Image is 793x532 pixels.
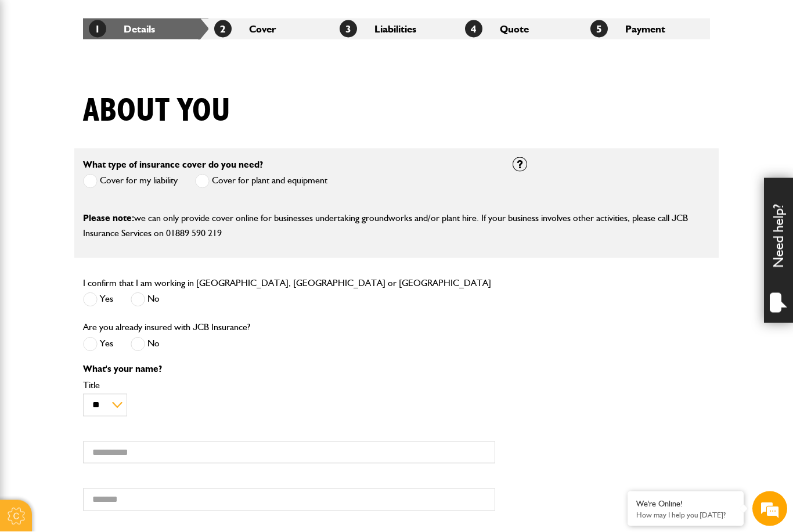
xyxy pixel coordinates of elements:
label: Title [83,381,495,390]
li: Quote [459,19,585,39]
li: Details [83,19,208,39]
li: Liabilities [334,19,459,39]
label: No [131,292,160,307]
label: Cover for plant and equipment [195,174,327,189]
label: No [131,337,160,352]
h1: About you [83,92,230,131]
label: I confirm that I am working in [GEOGRAPHIC_DATA], [GEOGRAPHIC_DATA] or [GEOGRAPHIC_DATA] [83,278,491,288]
li: Cover [208,19,334,39]
label: What type of insurance cover do you need? [83,160,263,169]
p: What's your name? [83,364,495,374]
span: 4 [465,20,482,38]
p: How may I help you today? [636,511,735,519]
span: 3 [340,20,357,38]
p: we can only provide cover online for businesses undertaking groundworks and/or plant hire. If you... [83,211,710,240]
div: Need help? [764,178,793,323]
span: 5 [590,20,608,38]
label: Yes [83,292,113,307]
label: Are you already insured with JCB Insurance? [83,323,250,332]
span: Please note: [83,212,134,223]
label: Cover for my liability [83,174,178,189]
label: Yes [83,337,113,352]
span: 1 [89,20,106,38]
div: We're Online! [636,499,735,509]
span: 2 [214,20,232,38]
li: Payment [585,19,710,39]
